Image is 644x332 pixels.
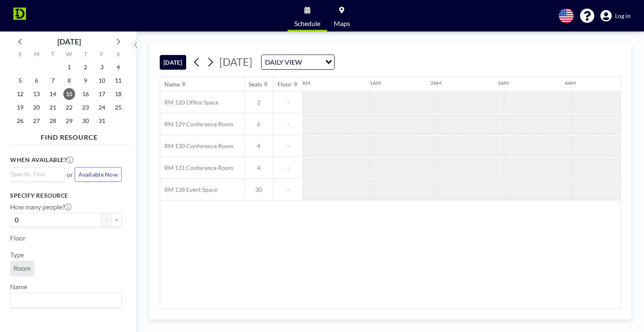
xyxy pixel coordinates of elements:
[67,170,73,179] span: or
[273,120,303,128] span: -
[80,115,91,127] span: Thursday, October 30, 2025
[77,50,93,60] div: T
[96,88,108,100] span: Friday, October 17, 2025
[61,50,78,60] div: W
[14,75,26,86] span: Sunday, October 5, 2025
[96,75,108,86] span: Friday, October 10, 2025
[80,102,91,113] span: Thursday, October 23, 2025
[565,80,576,86] div: 4AM
[47,88,59,100] span: Tuesday, October 14, 2025
[164,81,180,88] div: Name
[45,50,61,60] div: T
[93,50,110,60] div: F
[96,115,108,127] span: Friday, October 31, 2025
[80,88,91,100] span: Thursday, October 16, 2025
[63,88,75,100] span: Wednesday, October 15, 2025
[262,55,334,69] div: Search for option
[273,186,303,193] span: -
[370,80,381,86] div: 1AM
[10,203,71,211] label: How many people?
[14,102,26,113] span: Sunday, October 19, 2025
[304,57,320,68] input: Search for option
[12,50,29,60] div: S
[160,142,234,150] span: RM 130 Conference Room
[160,186,217,193] span: RM 138 Event Space
[14,88,26,100] span: Sunday, October 12, 2025
[10,282,27,291] label: Name
[294,20,320,27] span: Schedule
[10,251,24,259] label: Type
[334,20,350,27] span: Maps
[10,234,26,242] label: Floor
[63,115,75,127] span: Wednesday, October 29, 2025
[160,120,234,128] span: RM 129 Conference Room
[47,75,59,86] span: Tuesday, October 7, 2025
[112,88,124,100] span: Saturday, October 18, 2025
[10,293,121,307] div: Search for option
[160,55,186,70] button: [DATE]
[112,102,124,113] span: Saturday, October 25, 2025
[273,164,303,172] span: -
[57,36,81,47] div: [DATE]
[63,75,75,86] span: Wednesday, October 8, 2025
[244,120,273,128] span: 6
[244,164,273,172] span: 4
[47,102,59,113] span: Tuesday, October 21, 2025
[31,88,42,100] span: Monday, October 13, 2025
[278,81,292,88] div: Floor
[110,50,126,60] div: S
[244,99,273,106] span: 2
[160,99,218,106] span: RM 120 Office Space
[273,99,303,106] span: -
[31,102,42,113] span: Monday, October 20, 2025
[78,171,118,178] span: Available Now
[498,80,509,86] div: 3AM
[296,80,310,86] div: 12AM
[11,295,117,306] input: Search for option
[29,50,45,60] div: M
[101,213,112,227] button: -
[160,164,234,172] span: RM 131 Conference Room
[63,61,75,73] span: Wednesday, October 1, 2025
[13,8,26,24] img: organization-logo
[47,115,59,127] span: Tuesday, October 28, 2025
[263,57,304,68] span: DAILY VIEW
[80,75,91,86] span: Thursday, October 9, 2025
[31,115,42,127] span: Monday, October 27, 2025
[13,264,31,272] span: Room
[219,55,252,68] span: [DATE]
[112,213,122,227] button: +
[615,12,631,20] span: Log in
[10,192,122,199] h3: Specify resource
[112,61,124,73] span: Saturday, October 4, 2025
[244,142,273,150] span: 4
[31,75,42,86] span: Monday, October 6, 2025
[273,142,303,150] span: -
[11,170,60,179] input: Search for option
[75,167,122,182] button: Available Now
[14,115,26,127] span: Sunday, October 26, 2025
[600,10,631,22] a: Log in
[431,80,441,86] div: 2AM
[10,168,65,180] div: Search for option
[96,61,108,73] span: Friday, October 3, 2025
[249,81,262,88] div: Seats
[80,61,91,73] span: Thursday, October 2, 2025
[112,75,124,86] span: Saturday, October 11, 2025
[10,130,128,141] h4: FIND RESOURCE
[244,186,273,193] span: 30
[96,102,108,113] span: Friday, October 24, 2025
[63,102,75,113] span: Wednesday, October 22, 2025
